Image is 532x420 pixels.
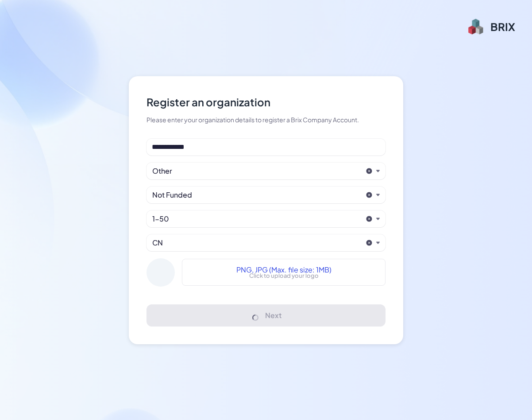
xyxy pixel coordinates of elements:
div: Please enter your organization details to register a Brix Company Account. [146,115,386,124]
div: Register an organization [146,94,386,110]
button: Other [152,166,362,176]
div: BRIX [490,19,515,34]
p: Click to upload your logo [249,272,319,280]
button: 1-50 [152,214,362,224]
button: CN [152,237,362,248]
span: PNG, JPG (Max. file size: 1MB) [236,264,332,275]
button: Not Funded [152,190,362,200]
